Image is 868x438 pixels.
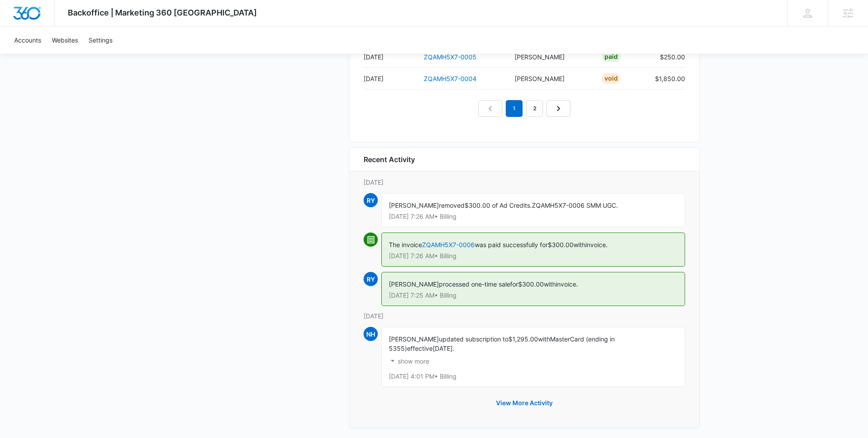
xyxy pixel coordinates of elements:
[602,51,620,62] div: Paid
[487,392,562,414] button: View More Activity
[46,27,83,54] a: Websites
[439,280,510,288] span: processed one-time sale
[364,272,378,286] span: RY
[518,280,544,288] span: $300.00
[389,241,422,248] span: The invoice
[439,335,508,343] span: updated subscription to
[424,53,477,61] a: ZQAMH5X7-0005
[9,27,46,54] a: Accounts
[556,280,578,288] span: invoice.
[532,202,618,209] span: ZQAMH5X7-0006 SMM UGC.
[389,280,439,288] span: [PERSON_NAME]
[389,202,439,209] span: [PERSON_NAME]
[364,154,415,165] h6: Recent Activity
[364,327,378,341] span: NH
[585,241,608,248] span: invoice.
[364,193,378,207] span: RY
[508,335,538,343] span: $1,295.00
[508,46,595,68] td: [PERSON_NAME]
[364,68,417,89] td: [DATE]
[538,335,550,343] span: with
[508,68,595,89] td: [PERSON_NAME]
[526,100,543,117] a: Page 2
[389,373,678,380] p: [DATE] 4:01 PM • Billing
[439,202,465,209] span: removed
[364,46,417,68] td: [DATE]
[478,100,570,117] nav: Pagination
[546,100,570,117] a: Next Page
[602,73,620,84] div: Void
[573,241,585,248] span: with
[68,8,257,17] span: Backoffice | Marketing 360 [GEOGRAPHIC_DATA]
[389,213,678,220] p: [DATE] 7:26 AM • Billing
[389,353,429,370] button: show more
[424,75,477,82] a: ZQAMH5X7-0004
[398,358,429,364] p: show more
[364,311,685,321] p: [DATE]
[83,27,118,54] a: Settings
[506,100,523,117] em: 1
[648,46,685,68] td: $250.00
[544,280,556,288] span: with
[433,345,454,352] span: [DATE].
[407,345,433,352] span: effective
[422,241,475,248] a: ZQAMH5X7-0006
[389,253,678,259] p: [DATE] 7:26 AM • Billing
[389,335,439,343] span: [PERSON_NAME]
[389,292,678,298] p: [DATE] 7:25 AM • Billing
[648,68,685,89] td: $1,850.00
[475,241,548,248] span: was paid successfully for
[548,241,573,248] span: $300.00
[510,280,518,288] span: for
[364,178,685,187] p: [DATE]
[465,202,532,209] span: $300.00 of Ad Credits.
